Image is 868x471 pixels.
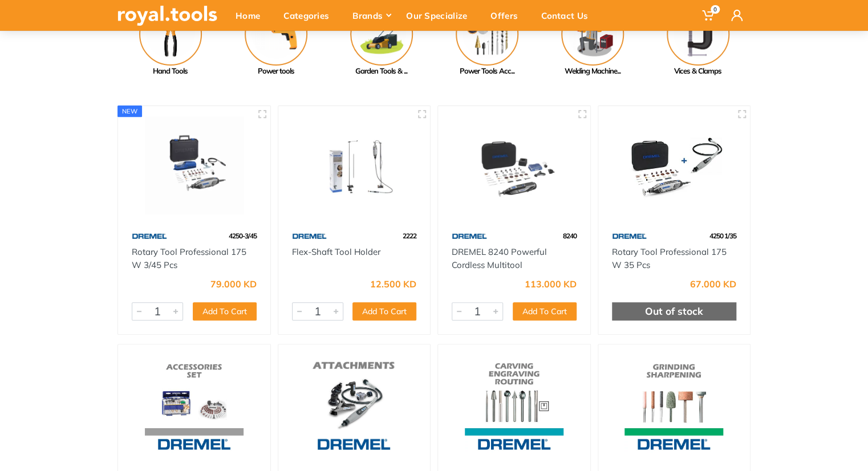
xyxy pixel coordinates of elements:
[328,3,434,77] a: Garden Tools & ...
[398,3,482,27] div: Our Specialize
[289,116,420,215] img: Royal Tools - Flex-Shaft Tool Holder
[563,232,577,240] span: 8240
[223,66,328,77] div: Power tools
[645,3,751,77] a: Vices & Clamps
[275,3,344,27] div: Categories
[448,116,580,215] img: Royal Tools - DREMEL 8240 Powerful Cordless Multitool
[711,5,720,14] span: 0
[482,3,533,27] div: Offers
[609,116,740,215] img: Royal Tools - Rotary Tool Professional 175 W 35 Pcs
[245,3,307,66] img: Royal - Power tools
[540,66,645,77] div: Welding Machine...
[434,66,540,77] div: Power Tools Acc...
[292,246,380,257] a: Flex-Shaft Tool Holder
[667,3,729,66] img: Royal - Vices & Clamps
[117,6,217,26] img: royal.tools Logo
[344,3,398,27] div: Brands
[370,279,416,289] div: 12.500 KD
[452,226,487,246] img: 67.webp
[434,3,540,77] a: Power Tools Acc...
[612,246,727,270] a: Rotary Tool Professional 175 W 35 Pcs
[612,226,647,246] img: 67.webp
[128,116,260,215] img: Royal Tools - Rotary Tool Professional 175 W 3/45 Pcs
[513,302,577,320] button: Add To Cart
[132,246,246,270] a: Rotary Tool Professional 175 W 3/45 Pcs
[690,279,736,289] div: 67.000 KD
[328,66,434,77] div: Garden Tools & ...
[352,302,416,320] button: Add To Cart
[456,3,518,66] img: Royal - Power Tools Accessories
[350,3,413,66] img: Royal - Garden Tools & Accessories
[709,232,736,240] span: 4250 1/35
[117,105,142,117] div: new
[448,355,580,453] img: Royal Tools - Carving / Engraving / Routing
[117,66,223,77] div: Hand Tools
[139,3,202,66] img: Royal - Hand Tools
[289,355,420,453] img: Royal Tools - Dremel Attachments
[525,279,577,289] div: 113.000 KD
[223,3,328,77] a: Power tools
[403,232,416,240] span: 2222
[228,3,275,27] div: Home
[132,226,167,246] img: 67.webp
[540,3,645,77] a: Welding Machine...
[128,355,260,453] img: Royal Tools - Accessories Set
[117,3,223,77] a: Hand Tools
[561,3,624,66] img: Royal - Welding Machine & Tools
[645,66,751,77] div: Vices & Clamps
[193,302,257,320] button: Add To Cart
[612,302,737,320] div: Out of stock
[292,226,327,246] img: 67.webp
[452,246,547,270] a: DREMEL 8240 Powerful Cordless Multitool
[533,3,603,27] div: Contact Us
[229,232,257,240] span: 4250-3/45
[609,355,740,453] img: Royal Tools - Grinding / Sharpening
[210,279,257,289] div: 79.000 KD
